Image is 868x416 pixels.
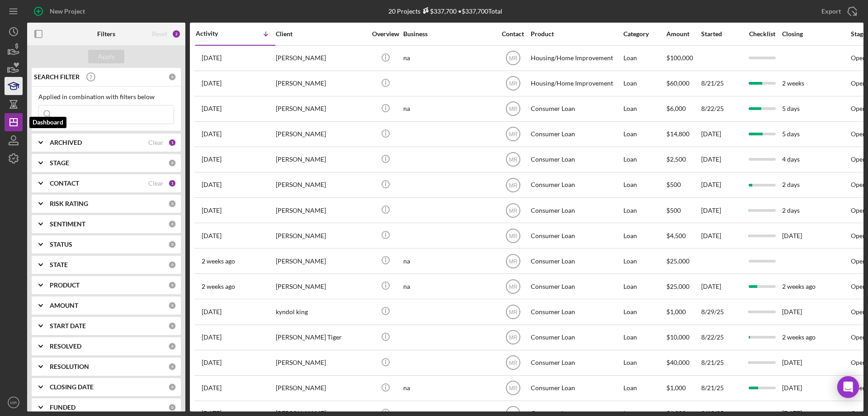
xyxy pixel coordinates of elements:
[531,30,621,38] div: Product
[27,2,94,20] button: New Project
[666,257,689,265] span: $25,000
[38,93,174,100] div: Applied in combination with filters below
[623,224,665,248] div: Loan
[666,30,700,38] div: Amount
[666,206,681,214] span: $500
[531,325,621,349] div: Consumer Loan
[623,325,665,349] div: Loan
[623,173,665,197] div: Loan
[168,261,176,269] div: 0
[509,81,517,87] text: MR
[276,72,366,96] div: [PERSON_NAME]
[403,30,494,38] div: Business
[666,359,689,366] span: $40,000
[509,233,517,239] text: MR
[531,72,621,96] div: Housing/Home Improvement
[276,376,366,400] div: [PERSON_NAME]
[202,207,222,214] time: 2025-09-10 11:31
[509,385,517,392] text: MR
[623,351,665,375] div: Loan
[531,148,621,172] div: Consumer Loan
[623,300,665,324] div: Loan
[666,105,686,112] span: $6,000
[623,148,665,172] div: Loan
[50,139,82,146] b: ARCHIVED
[202,258,235,265] time: 2025-09-05 15:05
[623,122,665,146] div: Loan
[276,274,366,298] div: [PERSON_NAME]
[172,29,181,38] div: 2
[666,181,681,188] span: $500
[10,400,17,405] text: MR
[50,383,94,391] b: CLOSING DATE
[403,46,494,70] div: na
[509,157,517,163] text: MR
[666,232,686,239] span: $4,500
[531,300,621,324] div: Consumer Loan
[168,159,176,167] div: 0
[202,181,222,188] time: 2025-09-10 21:04
[50,322,86,330] b: START DATE
[782,308,802,316] time: [DATE]
[168,240,176,249] div: 0
[50,343,81,350] b: RESOLVED
[509,131,517,138] text: MR
[509,55,517,62] text: MR
[782,30,850,38] div: Closing
[168,342,176,350] div: 0
[782,181,800,188] time: 2 days
[168,200,176,208] div: 0
[782,384,802,392] time: [DATE]
[701,376,742,400] div: 8/21/25
[701,173,742,197] div: [DATE]
[34,73,80,81] b: SEARCH FILTER
[701,351,742,375] div: 8/21/25
[701,122,742,146] div: [DATE]
[276,148,366,172] div: [PERSON_NAME]
[276,224,366,248] div: [PERSON_NAME]
[701,224,742,248] div: [DATE]
[276,30,366,38] div: Client
[623,97,665,121] div: Loan
[202,105,222,112] time: 2025-09-15 17:55
[276,249,366,273] div: [PERSON_NAME]
[837,376,859,398] div: Open Intercom Messenger
[666,130,689,138] span: $14,800
[701,97,742,121] div: 8/22/25
[202,80,222,87] time: 2025-09-16 00:57
[168,179,176,187] div: 1
[276,122,366,146] div: [PERSON_NAME]
[509,207,517,214] text: MR
[50,2,85,20] div: New Project
[403,376,494,400] div: na
[168,322,176,330] div: 0
[782,155,800,163] time: 4 days
[202,308,222,316] time: 2025-08-29 15:23
[701,72,742,96] div: 8/21/25
[202,156,222,163] time: 2025-09-12 00:25
[531,173,621,197] div: Consumer Loan
[701,148,742,172] div: [DATE]
[168,403,176,411] div: 0
[531,351,621,375] div: Consumer Loan
[509,106,517,112] text: MR
[388,7,502,15] div: 20 Projects • $337,700 Total
[531,122,621,146] div: Consumer Loan
[50,220,85,228] b: SENTIMENT
[821,2,841,20] div: Export
[496,30,530,38] div: Contact
[50,282,80,289] b: PRODUCT
[168,139,176,147] div: 1
[531,224,621,248] div: Consumer Loan
[420,7,457,15] div: $337,700
[202,54,222,62] time: 2025-09-17 15:41
[701,274,742,298] div: [DATE]
[701,300,742,324] div: 8/29/25
[88,50,124,63] button: Apply
[403,249,494,273] div: na
[743,30,781,38] div: Checklist
[782,359,802,366] time: [DATE]
[276,46,366,70] div: [PERSON_NAME]
[50,159,69,167] b: STAGE
[623,274,665,298] div: Loan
